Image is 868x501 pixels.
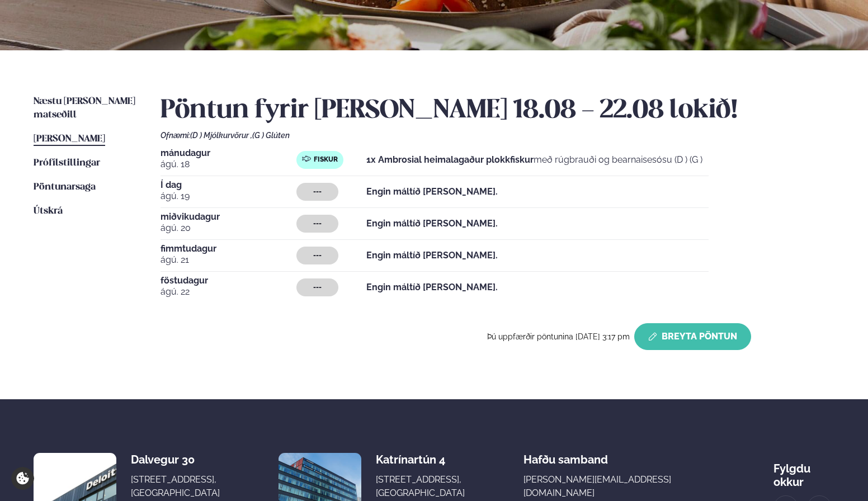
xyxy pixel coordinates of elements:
strong: 1x Ambrosial heimalagaður plokkfiskur [366,154,534,165]
span: Þú uppfærðir pöntunina [DATE] 3:17 pm [487,332,630,341]
div: Dalvegur 30 [131,453,220,466]
span: föstudagur [161,276,296,285]
span: miðvikudagur [161,212,296,221]
strong: Engin máltíð [PERSON_NAME]. [366,218,498,229]
span: --- [313,187,322,196]
p: með rúgbrauði og bearnaisesósu (D ) (G ) [366,153,702,167]
span: ágú. 18 [161,158,296,171]
a: [PERSON_NAME][EMAIL_ADDRESS][DOMAIN_NAME] [523,473,714,500]
span: Prófílstillingar [34,158,100,168]
h2: Pöntun fyrir [PERSON_NAME] 18.08 - 22.08 lokið! [161,95,834,126]
strong: Engin máltíð [PERSON_NAME]. [366,282,498,292]
span: --- [313,283,322,292]
span: fimmtudagur [161,244,296,253]
span: --- [313,251,322,260]
a: Næstu [PERSON_NAME] matseðill [34,95,138,122]
div: [STREET_ADDRESS], [GEOGRAPHIC_DATA] [376,473,465,500]
span: Hafðu samband [523,444,608,466]
span: Næstu [PERSON_NAME] matseðill [34,97,135,120]
div: Ofnæmi: [161,131,834,140]
span: ágú. 19 [161,190,296,203]
span: Pöntunarsaga [34,182,96,192]
span: --- [313,219,322,228]
span: Útskrá [34,206,63,216]
span: (D ) Mjólkurvörur , [190,131,252,140]
strong: Engin máltíð [PERSON_NAME]. [366,186,498,197]
div: Katrínartún 4 [376,453,465,466]
a: [PERSON_NAME] [34,133,105,146]
a: Cookie settings [11,467,34,490]
span: [PERSON_NAME] [34,134,105,144]
div: [STREET_ADDRESS], [GEOGRAPHIC_DATA] [131,473,220,500]
button: Breyta Pöntun [634,323,751,350]
a: Prófílstillingar [34,157,100,170]
span: Í dag [161,181,296,190]
a: Útskrá [34,205,63,218]
a: Pöntunarsaga [34,181,96,194]
img: fish.svg [302,154,311,163]
span: ágú. 21 [161,253,296,267]
span: ágú. 20 [161,221,296,235]
div: Fylgdu okkur [773,453,834,489]
span: mánudagur [161,149,296,158]
span: (G ) Glúten [252,131,290,140]
span: Fiskur [314,155,338,164]
span: ágú. 22 [161,285,296,299]
strong: Engin máltíð [PERSON_NAME]. [366,250,498,261]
